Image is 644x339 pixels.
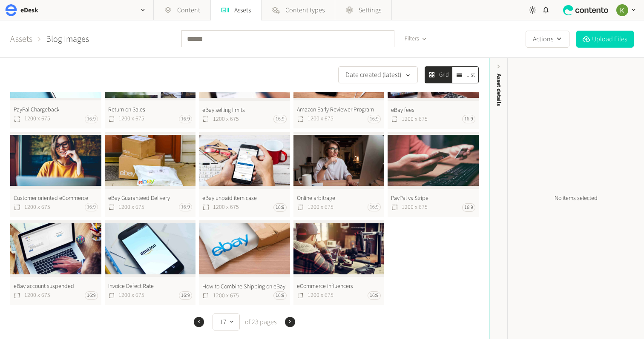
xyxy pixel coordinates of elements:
[576,31,634,48] button: Upload Files
[5,4,17,16] img: eDesk
[243,317,276,327] span: of 23 pages
[285,5,325,15] span: Content types
[526,31,569,48] button: Actions
[338,66,418,83] button: Date created (latest)
[616,4,628,16] img: Keelin Terry
[466,71,475,80] span: List
[359,5,381,15] span: Settings
[398,31,433,47] button: Filters
[213,313,240,330] button: 17
[10,33,32,46] a: Assets
[46,33,89,46] button: Blog Images
[20,5,38,15] h2: eDesk
[439,71,449,80] span: Grid
[494,74,503,106] span: Asset details
[508,58,644,339] div: No items selected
